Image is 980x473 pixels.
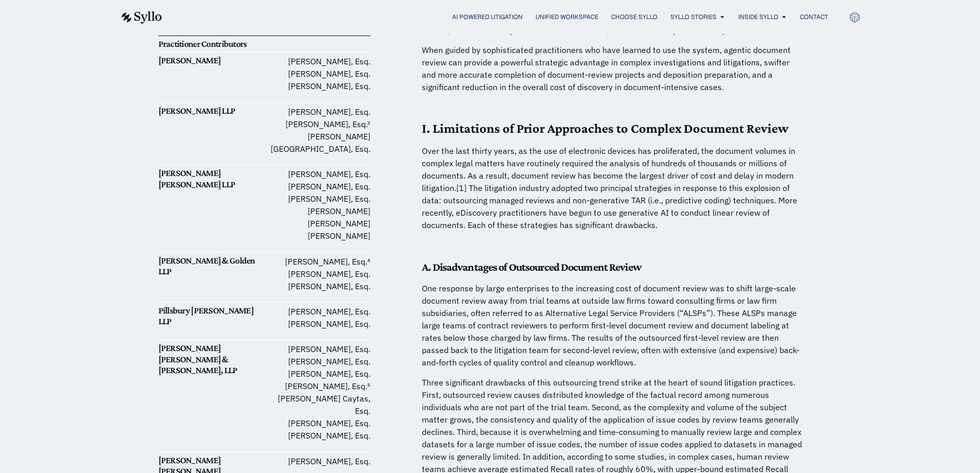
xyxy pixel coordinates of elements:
p: [PERSON_NAME], Esq.⁴ [PERSON_NAME], Esq. [PERSON_NAME], Esq. [264,255,370,292]
p: [PERSON_NAME], Esq. [PERSON_NAME], Esq. [264,305,370,330]
a: Syllo Stories [670,12,717,22]
p: When guided by sophisticated practitioners who have learned to use the system, agentic document r... [422,44,803,93]
h6: Pillsbury [PERSON_NAME] LLP [158,305,264,327]
p: [PERSON_NAME], Esq. [PERSON_NAME], Esq.³ [PERSON_NAME][GEOGRAPHIC_DATA], Esq. [264,106,370,155]
p: [PERSON_NAME], Esq. [PERSON_NAME], Esq. [PERSON_NAME], Esq. [PERSON_NAME], Esq.⁵ [PERSON_NAME] Ca... [264,343,370,442]
p: [PERSON_NAME], Esq. [PERSON_NAME], Esq. [PERSON_NAME], Esq. [PERSON_NAME] [PERSON_NAME] [PERSON_N... [264,168,370,242]
a: Inside Syllo [738,12,778,22]
h6: Practitioner Contributors [158,39,264,50]
h6: [PERSON_NAME] LLP [158,106,264,117]
a: AI Powered Litigation [452,12,523,22]
p: [PERSON_NAME], Esq. [PERSON_NAME], Esq. [PERSON_NAME], Esq. [264,55,370,92]
p: Over the last thirty years, as the use of electronic devices has proliferated, the document volum... [422,145,803,231]
h6: [PERSON_NAME] [PERSON_NAME] LLP [158,168,264,190]
p: [PERSON_NAME], Esq. [264,455,370,467]
nav: Menu [183,12,828,22]
strong: A. Disadvantages of Outsourced Document Review [422,260,641,273]
a: Contact [800,12,828,22]
div: Menu Toggle [183,12,828,22]
a: Unified Workspace [536,12,598,22]
h6: [PERSON_NAME] & Golden LLP [158,255,264,277]
p: One response by large enterprises to the increasing cost of document review was to shift large-sc... [422,282,803,369]
a: Choose Syllo [611,12,657,22]
img: syllo [120,11,162,24]
strong: I. Limitations of Prior Approaches to Complex Document Review [422,121,789,136]
h6: [PERSON_NAME] [PERSON_NAME] & [PERSON_NAME], LLP [158,343,264,376]
h6: [PERSON_NAME] [158,55,264,66]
